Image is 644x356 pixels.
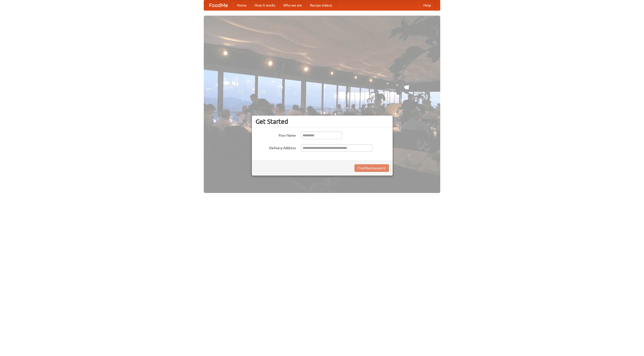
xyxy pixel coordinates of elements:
a: Recipe videos [306,0,336,10]
button: Find Restaurants! [354,164,389,172]
a: How it works [251,0,279,10]
label: Delivery Address [256,144,296,150]
h3: Get Started [256,118,389,125]
a: Who we are [279,0,306,10]
a: FoodMe [204,0,233,10]
a: Help [419,0,435,10]
label: Your Name [256,132,296,138]
a: Home [233,0,251,10]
